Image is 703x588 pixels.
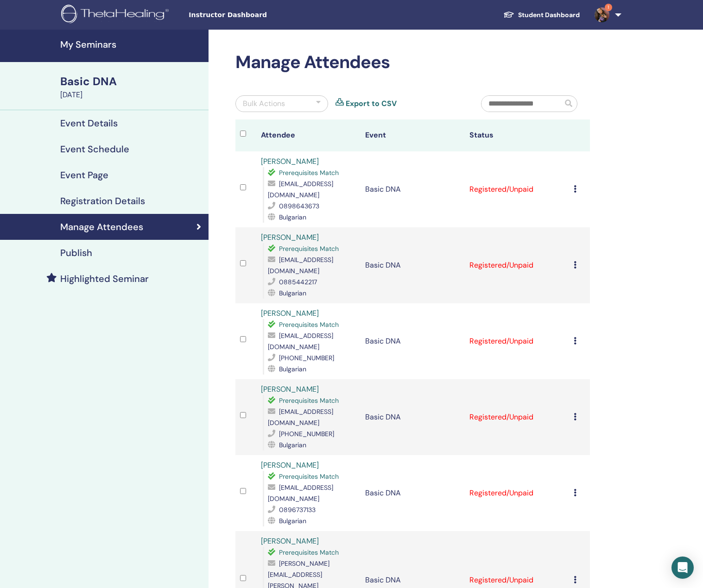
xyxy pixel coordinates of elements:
img: default.jpg [595,7,609,22]
a: Basic DNA[DATE] [55,74,209,100]
a: [PERSON_NAME] [261,232,319,242]
span: Prerequisites Match [279,472,339,481]
img: logo.png [61,5,172,25]
span: Prerequisites Match [279,169,339,177]
span: Bulgarian [279,213,306,221]
td: Basic DNA [361,303,465,379]
h4: Highlighted Seminar [60,273,149,284]
span: 0885442217 [279,278,317,286]
th: Status [465,119,569,151]
h4: Registration Details [60,195,145,206]
div: Basic DNA [60,74,203,89]
h4: Event Page [60,169,108,181]
span: Bulgarian [279,517,306,525]
a: [PERSON_NAME] [261,536,319,546]
span: Prerequisites Match [279,244,339,253]
span: Prerequisites Match [279,320,339,329]
td: Basic DNA [361,151,465,227]
th: Event [361,119,465,151]
td: Basic DNA [361,379,465,455]
div: Open Intercom Messenger [671,557,694,579]
td: Basic DNA [361,455,465,531]
span: [EMAIL_ADDRESS][DOMAIN_NAME] [268,483,333,503]
span: [EMAIL_ADDRESS][DOMAIN_NAME] [268,407,333,427]
span: Bulgarian [279,365,306,373]
span: [PHONE_NUMBER] [279,354,334,362]
a: Export to CSV [346,98,397,109]
span: [EMAIL_ADDRESS][DOMAIN_NAME] [268,256,333,275]
img: graduation-cap-white.svg [503,11,514,19]
th: Attendee [256,119,361,151]
span: 0896737133 [279,506,316,514]
a: [PERSON_NAME] [261,460,319,470]
span: Prerequisites Match [279,548,339,557]
h2: Manage Attendees [235,52,590,73]
a: [PERSON_NAME] [261,156,319,166]
span: 1 [605,4,612,11]
span: Prerequisites Match [279,396,339,405]
span: Bulgarian [279,441,306,449]
span: Instructor Dashboard [189,10,328,20]
span: [EMAIL_ADDRESS][DOMAIN_NAME] [268,180,333,199]
h4: My Seminars [60,39,203,50]
h4: Publish [60,247,92,258]
a: [PERSON_NAME] [261,384,319,394]
h4: Manage Attendees [60,221,143,232]
span: Bulgarian [279,289,306,297]
td: Basic DNA [361,227,465,303]
a: [PERSON_NAME] [261,308,319,318]
h4: Event Details [60,118,118,129]
span: [EMAIL_ADDRESS][DOMAIN_NAME] [268,332,333,351]
h4: Event Schedule [60,144,129,155]
span: 0898643673 [279,202,319,210]
div: [DATE] [60,89,203,100]
a: Student Dashboard [496,6,587,24]
div: Bulk Actions [243,98,285,109]
span: [PHONE_NUMBER] [279,430,334,438]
